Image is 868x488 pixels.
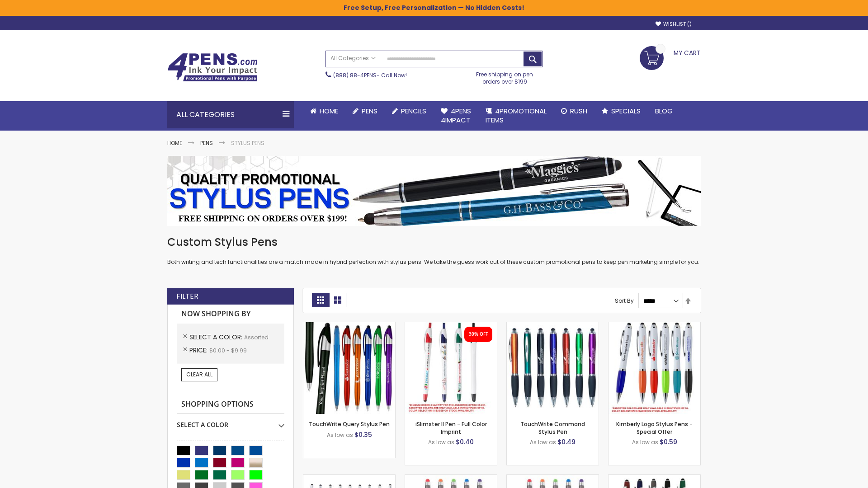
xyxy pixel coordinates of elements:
[609,322,700,414] img: Kimberly Logo Stylus Pens-Assorted
[632,438,658,446] span: As low as
[326,51,380,66] a: All Categories
[333,71,377,79] a: (888) 88-4PENS
[656,21,692,28] a: Wishlist
[478,101,554,131] a: 4PROMOTIONALITEMS
[320,106,338,116] span: Home
[648,101,680,121] a: Blog
[167,235,701,266] div: Both writing and tech functionalities are a match made in hybrid perfection with stylus pens. We ...
[303,322,395,329] a: TouchWrite Query Stylus Pen-Assorted
[507,474,599,482] a: Islander Softy Gel with Stylus - ColorJet Imprint-Assorted
[507,322,599,414] img: TouchWrite Command Stylus Pen-Assorted
[655,106,673,116] span: Blog
[327,431,353,439] span: As low as
[177,305,284,324] strong: Now Shopping by
[609,322,700,329] a: Kimberly Logo Stylus Pens-Assorted
[428,438,454,446] span: As low as
[189,333,244,342] span: Select A Color
[570,106,587,116] span: Rush
[507,322,599,329] a: TouchWrite Command Stylus Pen-Assorted
[303,101,345,121] a: Home
[177,414,284,429] div: Select A Color
[616,420,693,435] a: Kimberly Logo Stylus Pens - Special Offer
[520,420,585,435] a: TouchWrite Command Stylus Pen
[186,371,212,378] span: Clear All
[557,437,576,446] span: $0.49
[330,55,376,62] span: All Categories
[312,293,329,307] strong: Grid
[189,346,209,355] span: Price
[309,420,390,428] a: TouchWrite Query Stylus Pen
[456,437,474,446] span: $0.40
[467,67,543,85] div: Free shipping on pen orders over $199
[405,322,497,414] img: iSlimster II - Full Color-Assorted
[167,53,258,82] img: 4Pens Custom Pens and Promotional Products
[362,106,377,116] span: Pens
[209,347,247,354] span: $0.00 - $9.99
[200,139,213,147] a: Pens
[385,101,434,121] a: Pencils
[441,106,471,125] span: 4Pens 4impact
[303,474,395,482] a: Stiletto Advertising Stylus Pens-Assorted
[434,101,478,131] a: 4Pens4impact
[401,106,426,116] span: Pencils
[611,106,641,116] span: Specials
[660,437,677,446] span: $0.59
[354,430,372,439] span: $0.35
[231,139,264,147] strong: Stylus Pens
[167,139,182,147] a: Home
[415,420,487,435] a: iSlimster II Pen - Full Color Imprint
[167,101,294,128] div: All Categories
[176,291,198,301] strong: Filter
[486,106,547,125] span: 4PROMOTIONAL ITEMS
[469,331,488,338] div: 30% OFF
[594,101,648,121] a: Specials
[244,333,269,341] span: Assorted
[303,322,395,414] img: TouchWrite Query Stylus Pen-Assorted
[167,156,701,226] img: Stylus Pens
[181,368,217,381] a: Clear All
[609,474,700,482] a: Custom Soft Touch® Metal Pens with Stylus-Assorted
[405,322,497,329] a: iSlimster II - Full Color-Assorted
[405,474,497,482] a: Islander Softy Gel Pen with Stylus-Assorted
[345,101,385,121] a: Pens
[177,395,284,414] strong: Shopping Options
[530,438,556,446] span: As low as
[167,235,701,249] h1: Custom Stylus Pens
[554,101,594,121] a: Rush
[333,71,407,79] span: - Call Now!
[615,297,634,305] label: Sort By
